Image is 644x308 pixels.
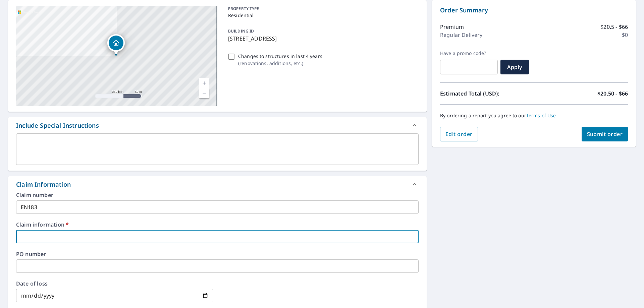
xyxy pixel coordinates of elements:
[238,60,322,67] p: ( renovations, additions, etc. )
[16,192,419,198] label: Claim number
[440,113,628,119] p: By ordering a report you agree to our
[440,50,498,56] label: Have a promo code?
[228,12,416,19] p: Residential
[440,89,534,98] p: Estimated Total (USD):
[228,6,416,12] p: PROPERTY TYPE
[16,180,71,189] div: Claim Information
[228,28,254,34] p: BUILDING ID
[582,127,628,141] button: Submit order
[16,251,419,257] label: PO number
[440,23,464,31] p: Premium
[440,127,478,141] button: Edit order
[228,35,416,43] p: [STREET_ADDRESS]
[107,34,125,55] div: Dropped pin, building 1, Residential property, 183 River Ridge Ct Grand Junction, CO 81503
[8,176,427,192] div: Claim Information
[16,121,99,130] div: Include Special Instructions
[506,63,524,71] span: Apply
[16,222,419,227] label: Claim information
[8,117,427,133] div: Include Special Instructions
[16,281,213,286] label: Date of loss
[440,31,482,39] p: Regular Delivery
[445,130,473,138] span: Edit order
[597,89,628,98] p: $20.50 - $66
[199,88,209,98] a: Current Level 17, Zoom Out
[526,112,556,119] a: Terms of Use
[500,60,529,74] button: Apply
[199,78,209,88] a: Current Level 17, Zoom In
[587,130,623,138] span: Submit order
[600,23,628,31] p: $20.5 - $66
[440,6,628,15] p: Order Summary
[622,31,628,39] p: $0
[238,53,322,60] p: Changes to structures in last 4 years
